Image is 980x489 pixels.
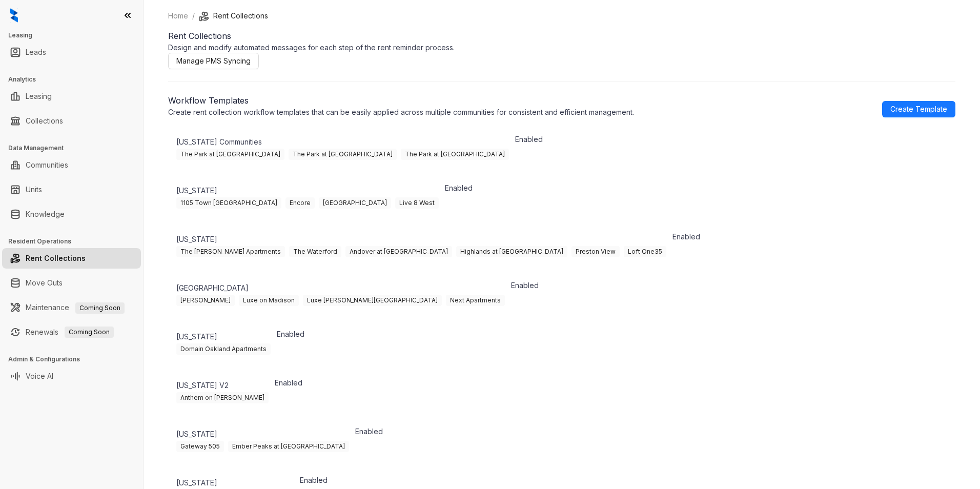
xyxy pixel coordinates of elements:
p: [US_STATE] [176,185,443,196]
p: [US_STATE] [176,477,298,488]
h3: Resident Operations [8,237,143,246]
a: Units [26,179,42,200]
h3: Leasing [8,31,143,40]
li: Units [2,179,141,200]
span: The [PERSON_NAME] Apartments [176,246,285,257]
span: [GEOGRAPHIC_DATA] [319,197,391,209]
p: Enabled [511,280,539,291]
span: Live 8 West [395,197,439,209]
span: Domain Oakland Apartments [176,343,271,355]
span: Andover at [GEOGRAPHIC_DATA] [345,246,452,257]
span: Anthem on [PERSON_NAME] [176,392,269,403]
img: logo [10,8,18,23]
li: Rent Collections [2,248,141,269]
li: Maintenance [2,297,141,318]
a: Move Outs [26,273,63,293]
a: Leads [26,42,46,63]
a: Rent Collections [26,248,86,269]
p: [US_STATE] [176,429,353,439]
p: [US_STATE] [176,331,275,342]
h3: Admin & Configurations [8,355,143,364]
li: Renewals [2,322,141,342]
h3: Analytics [8,75,143,84]
a: Knowledge [26,204,65,225]
span: 1105 Town [GEOGRAPHIC_DATA] [176,197,281,209]
span: [PERSON_NAME] [176,295,235,306]
span: The Park at [GEOGRAPHIC_DATA] [176,149,284,160]
p: Design and modify automated messages for each step of the rent reminder process. [168,42,955,53]
li: Move Outs [2,273,141,293]
p: Enabled [355,426,383,437]
a: Create Template [882,101,955,117]
li: / [192,10,195,22]
a: RenewalsComing Soon [26,322,114,342]
span: Ember Peaks at [GEOGRAPHIC_DATA] [228,441,349,452]
a: Communities [26,155,68,175]
p: Enabled [445,182,473,193]
span: The Park at [GEOGRAPHIC_DATA] [401,149,509,160]
p: Enabled [275,377,302,388]
span: Manage PMS Syncing [176,55,251,67]
a: Voice AI [26,366,53,386]
p: [US_STATE] V2 [176,380,273,391]
p: [US_STATE] Communities [176,136,513,147]
li: Leads [2,42,141,63]
span: Loft One35 [624,246,666,257]
h1: Rent Collections [168,30,955,42]
p: Create rent collection workflow templates that can be easily applied across multiple communities ... [168,107,634,117]
p: Enabled [277,329,304,339]
span: Luxe on Madison [239,295,299,306]
p: [US_STATE] [176,234,670,244]
h2: Workflow Templates [168,94,634,107]
li: Collections [2,111,141,131]
h3: Data Management [8,144,143,153]
a: Leasing [26,86,52,107]
li: Rent Collections [199,10,268,22]
li: Knowledge [2,204,141,225]
span: Gateway 505 [176,441,224,452]
a: Collections [26,111,63,131]
span: The Park at [GEOGRAPHIC_DATA] [289,149,397,160]
span: Highlands at [GEOGRAPHIC_DATA] [456,246,567,257]
li: Communities [2,155,141,175]
span: Encore [285,197,315,209]
p: [GEOGRAPHIC_DATA] [176,282,509,293]
li: Leasing [2,86,141,107]
li: Voice AI [2,366,141,386]
span: Create Template [890,104,947,115]
p: Enabled [300,475,328,485]
span: Preston View [571,246,620,257]
span: Next Apartments [446,295,505,306]
p: Enabled [515,134,543,145]
a: Home [166,10,190,22]
button: Manage PMS Syncing [168,53,259,69]
span: The Waterford [289,246,341,257]
span: Coming Soon [75,302,125,314]
span: Coming Soon [65,327,114,338]
p: Enabled [672,231,700,242]
span: Luxe [PERSON_NAME][GEOGRAPHIC_DATA] [303,295,442,306]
